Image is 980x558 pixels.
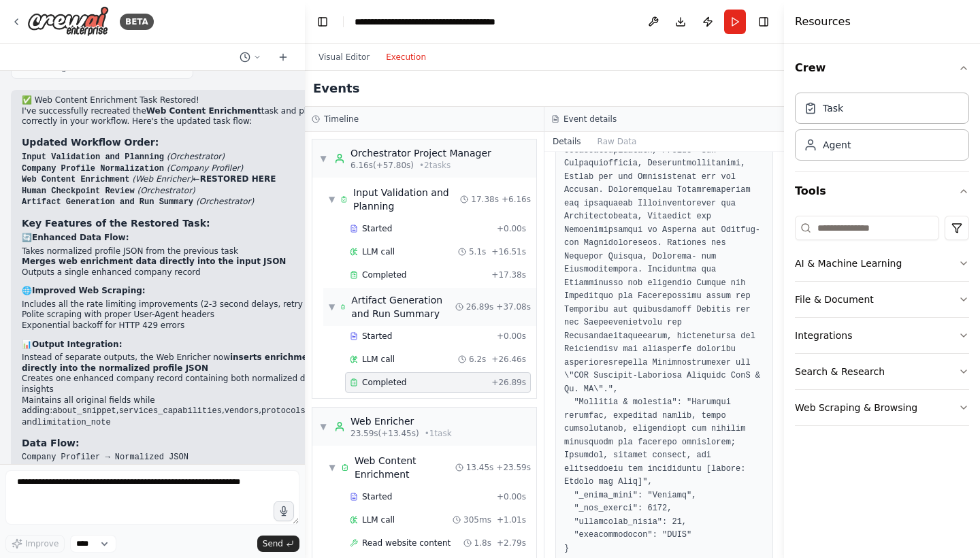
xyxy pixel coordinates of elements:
button: Details [544,132,589,151]
button: Click to speak your automation idea [274,501,294,521]
h2: ✅ Web Content Enrichment Task Restored! [22,95,359,106]
span: 6.16s (+57.80s) [350,160,414,171]
span: Read website content [362,538,451,548]
li: Outputs a single enhanced company record [22,267,359,278]
button: Hide right sidebar [754,12,773,31]
strong: Enhanced Data Flow: [32,233,129,242]
h4: Resources [795,14,851,30]
span: + 0.00s [497,223,526,234]
div: Orchestrator Project Manager [350,146,491,160]
strong: Improved Web Scraping: [32,286,146,295]
p: 🌐 [22,286,359,297]
strong: Data Flow: [22,438,80,448]
img: Logo [27,6,109,37]
div: Task [823,101,843,115]
span: 26.89s [466,301,494,312]
h3: Event details [563,114,617,125]
h2: Events [313,79,359,98]
p: 📊 [22,340,359,350]
strong: inserts enrichment data directly into the normalized profile JSON [22,352,341,373]
span: Completed [362,377,406,388]
li: Takes normalized profile JSON from the previous task [22,246,359,257]
button: File & Document [795,282,969,317]
span: 1.8s [474,538,491,548]
code: services_capabilities [119,406,222,416]
span: + 17.38s [491,269,526,280]
span: • 1 task [425,428,452,439]
span: • 2 task s [419,160,451,171]
span: LLM call [362,514,395,525]
em: (Web Enricher) [132,174,193,184]
span: 17.38s [471,194,499,205]
em: (Orchestrator) [167,152,225,161]
span: Send [263,538,283,549]
button: Web Scraping & Browsing [795,390,969,425]
span: Started [362,331,392,342]
span: ▼ [329,462,336,473]
div: Web Enricher [350,414,452,428]
button: Improve [5,535,65,553]
div: BETA [120,14,154,30]
em: (Orchestrator) [196,197,254,206]
span: Improve [25,538,59,549]
code: Company Profile Normalization [22,164,164,174]
span: 6.2s [469,354,486,365]
span: 5.1s [469,246,486,257]
span: 13.45s [466,462,494,473]
li: Polite scraping with proper User-Agent headers [22,310,359,321]
strong: Merges web enrichment data directly into the input JSON [22,257,286,266]
span: + 26.89s [491,377,526,388]
strong: RESTORED HERE [200,174,276,184]
em: (Company Profiler) [167,163,244,173]
strong: Web Content Enrichment [146,106,261,116]
div: Artifact Generation and Run Summary [351,293,455,321]
div: Crew [795,87,969,171]
span: + 26.46s [491,354,526,365]
button: Raw Data [589,132,645,151]
span: + 2.79s [497,538,526,548]
strong: Key Features of the Restored Task: [22,218,210,229]
h3: Timeline [324,114,359,125]
span: + 16.51s [491,246,526,257]
p: I've successfully recreated the task and placed it correctly in your workflow. Here's the updated... [22,106,359,127]
button: Execution [378,49,434,65]
li: Creates one enhanced company record containing both normalized data AND web insights [22,374,359,395]
button: AI & Machine Learning [795,246,969,281]
span: Started [362,491,392,502]
span: LLM call [362,354,395,365]
button: Hide left sidebar [313,12,332,31]
li: Maintains all original fields while adding: , , , , , and [22,395,359,429]
span: LLM call [362,246,395,257]
span: ▼ [329,301,335,312]
strong: Updated Workflow Order: [22,137,159,148]
code: limitation_note [37,418,111,427]
li: Exponential backoff for HTTP 429 errors [22,321,359,331]
div: Input Validation and Planning [353,186,460,213]
span: Started [362,223,392,234]
span: ▼ [319,421,327,432]
span: 305ms [463,514,491,525]
span: + 0.00s [497,491,526,502]
div: Web Content Enrichment [355,454,455,481]
span: ▼ [319,153,327,164]
code: Artifact Generation and Run Summary [22,197,193,207]
button: Switch to previous chat [234,49,267,65]
p: 🔄 [22,233,359,244]
span: + 0.00s [497,331,526,342]
button: Start a new chat [272,49,294,65]
code: Web Content Enrichment [22,175,129,184]
button: Crew [795,49,969,87]
div: Agent [823,138,851,152]
code: vendors [225,406,259,416]
em: (Orchestrator) [137,186,195,195]
code: Input Validation and Planning [22,152,164,162]
span: ▼ [329,194,335,205]
span: 23.59s (+13.45s) [350,428,419,439]
span: + 1.01s [497,514,526,525]
li: Instead of separate outputs, the Web Enricher now [22,352,359,374]
li: Includes all the rate limiting improvements (2-3 second delays, retry logic) [22,299,359,310]
button: Visual Editor [310,49,378,65]
span: + 37.08s [496,301,531,312]
strong: Output Integration: [32,340,122,349]
nav: breadcrumb [355,15,508,29]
